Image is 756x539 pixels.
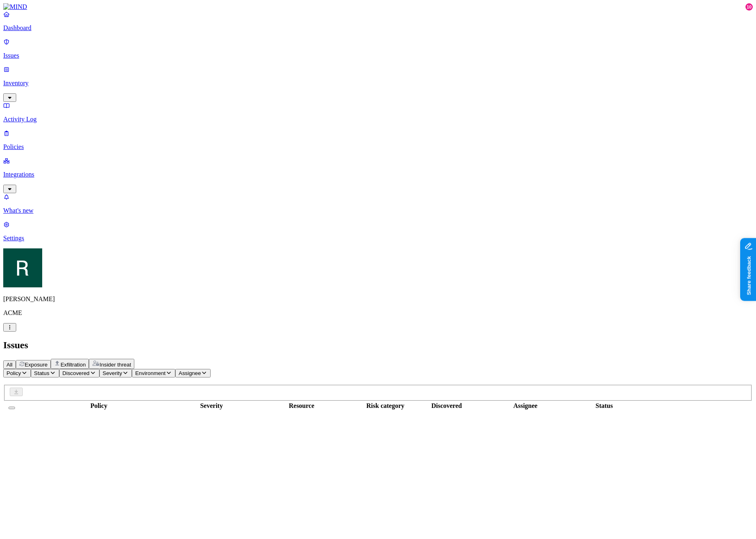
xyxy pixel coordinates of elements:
[3,235,753,242] p: Settings
[3,3,27,11] img: MIND
[21,402,177,410] div: Policy
[99,362,131,368] span: Insider threat
[3,24,753,32] p: Dashboard
[3,171,753,178] p: Integrations
[3,340,753,351] h2: Issues
[3,295,753,303] p: [PERSON_NAME]
[3,66,753,101] a: Inventory
[3,3,753,11] a: MIND
[62,370,90,376] span: Discovered
[3,221,753,242] a: Settings
[3,11,753,32] a: Dashboard
[359,402,412,410] div: Risk category
[6,362,13,368] span: All
[179,402,244,410] div: Severity
[3,102,753,123] a: Activity Log
[3,193,753,214] a: What's new
[3,143,753,151] p: Policies
[103,370,122,376] span: Severity
[481,402,570,410] div: Assignee
[246,402,357,410] div: Resource
[6,370,21,376] span: Policy
[135,370,166,376] span: Environment
[414,402,479,410] div: Discovered
[3,248,42,287] img: Ron Rabinovich
[3,38,753,59] a: Issues
[34,370,50,376] span: Status
[571,402,637,410] div: Status
[25,362,47,368] span: Exposure
[3,207,753,214] p: What's new
[3,129,753,151] a: Policies
[9,407,15,409] button: Select all
[3,157,753,192] a: Integrations
[745,3,753,11] div: 10
[60,362,86,368] span: Exfiltration
[3,52,753,59] p: Issues
[3,309,753,317] p: ACME
[3,116,753,123] p: Activity Log
[3,80,753,87] p: Inventory
[179,370,201,376] span: Assignee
